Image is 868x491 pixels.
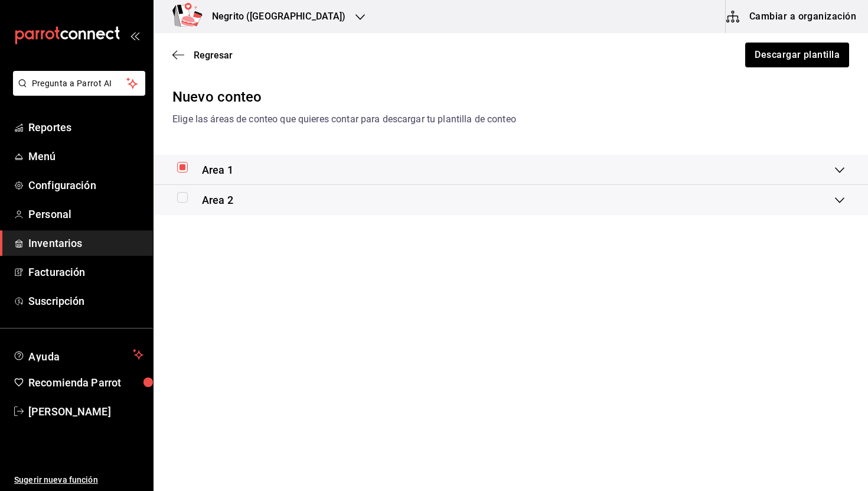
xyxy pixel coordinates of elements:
[28,347,128,362] span: Ayuda
[28,235,143,251] span: Inventarios
[28,177,143,193] span: Configuración
[202,192,233,208] span: Area 2
[13,71,145,96] button: Pregunta a Parrot AI
[203,9,346,24] h3: Negrito ([GEOGRAPHIC_DATA])
[28,206,143,222] span: Personal
[154,155,868,185] div: Area 1
[130,31,139,40] button: open_drawer_menu
[194,50,233,61] span: Regresar
[28,264,143,280] span: Facturación
[28,293,143,309] span: Suscripción
[154,185,868,215] div: Area 2
[202,162,233,178] span: Area 1
[745,43,849,67] button: Descargar plantilla
[28,375,143,391] span: Recomienda Parrot
[8,86,145,98] a: Pregunta a Parrot AI
[172,50,233,61] button: Regresar
[28,404,143,420] span: [PERSON_NAME]
[28,148,143,164] span: Menú
[14,474,143,486] span: Sugerir nueva función
[28,119,143,135] span: Reportes
[32,77,127,90] span: Pregunta a Parrot AI
[172,86,849,108] div: Nuevo conteo
[172,112,849,126] div: Elige las áreas de conteo que quieres contar para descargar tu plantilla de conteo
